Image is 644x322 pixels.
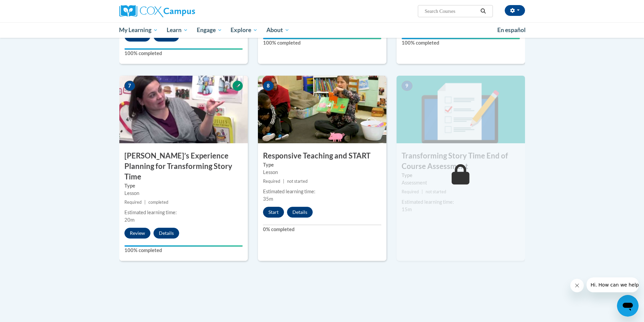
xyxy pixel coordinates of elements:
[258,76,386,143] img: Course Image
[287,179,308,184] span: not started
[287,207,313,218] button: Details
[262,22,294,38] a: About
[148,200,168,205] span: completed
[422,189,423,194] span: |
[119,5,195,17] img: Cox Campus
[402,198,520,206] div: Estimated learning time:
[263,179,280,184] span: Required
[402,189,419,194] span: Required
[493,23,530,37] a: En español
[263,188,381,195] div: Estimated learning time:
[119,26,158,34] span: My Learning
[124,182,243,190] label: Type
[124,247,243,254] label: 100% completed
[402,39,520,47] label: 100% completed
[402,81,412,91] span: 9
[124,217,135,223] span: 20m
[231,26,258,34] span: Explore
[263,161,381,169] label: Type
[402,206,412,212] span: 15m
[263,39,381,47] label: 100% completed
[109,22,535,38] div: Main menu
[402,179,520,187] div: Assessment
[124,50,243,57] label: 100% completed
[119,151,248,182] h3: [PERSON_NAME]’s Experience Planning for Transforming Story Time
[192,22,226,38] a: Engage
[144,200,146,205] span: |
[570,279,584,292] iframe: Close message
[263,169,381,176] div: Lesson
[283,179,284,184] span: |
[587,277,639,292] iframe: Message from company
[4,5,55,10] span: Hi. How can we help?
[197,26,222,34] span: Engage
[424,7,478,15] input: Search Courses
[119,76,248,143] img: Course Image
[258,151,386,161] h3: Responsive Teaching and START
[478,7,488,15] button: Search
[617,295,639,317] iframe: Button to launch messaging window
[162,22,192,38] a: Learn
[119,5,248,17] a: Cox Campus
[263,196,273,202] span: 35m
[266,26,289,34] span: About
[263,38,381,39] div: Your progress
[115,22,163,38] a: My Learning
[397,151,525,172] h3: Transforming Story Time End of Course Assessment
[402,172,520,179] label: Type
[167,26,188,34] span: Learn
[263,207,284,218] button: Start
[397,76,525,143] img: Course Image
[124,190,243,197] div: Lesson
[226,22,262,38] a: Explore
[124,81,135,91] span: 7
[263,81,274,91] span: 8
[263,226,381,233] label: 0% completed
[497,26,526,33] span: En español
[124,228,150,239] button: Review
[426,189,446,194] span: not started
[124,209,243,216] div: Estimated learning time:
[124,200,142,205] span: Required
[402,38,520,39] div: Your progress
[124,245,243,247] div: Your progress
[124,48,243,50] div: Your progress
[153,228,179,239] button: Details
[505,5,525,16] button: Account Settings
